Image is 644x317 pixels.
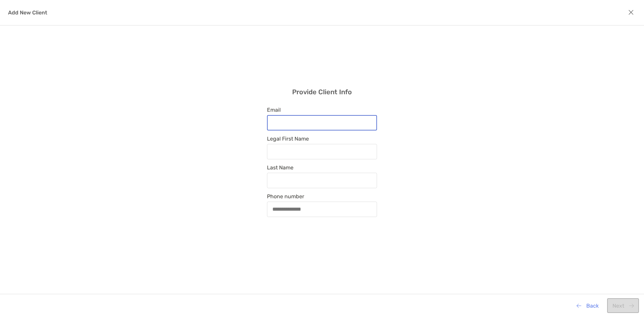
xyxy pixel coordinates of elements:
[267,193,377,200] span: Phone number
[268,120,376,125] input: Email
[8,9,47,16] h4: Add New Client
[267,177,377,183] input: Last Name
[571,298,604,313] button: Back
[267,206,377,212] input: Phone number
[267,164,377,171] span: Last Name
[267,107,377,113] span: Email
[292,88,352,96] h3: Provide Client Info
[267,149,377,154] input: Legal First Name
[267,136,377,142] span: Legal First Name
